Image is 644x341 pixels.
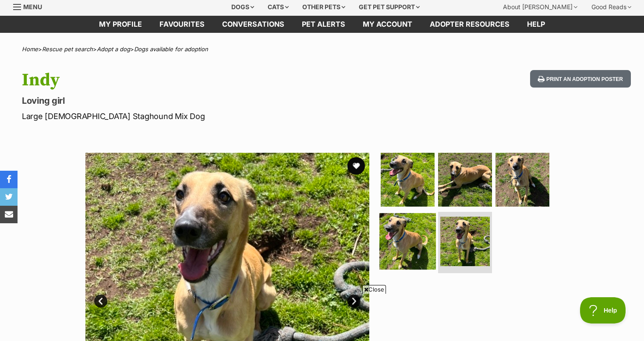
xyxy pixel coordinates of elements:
span: Menu [23,3,42,11]
a: My profile [90,16,151,33]
p: Loving girl [22,95,393,107]
img: Photo of Indy [381,153,435,207]
button: Print an adoption poster [530,70,631,88]
img: Photo of Indy [438,153,492,207]
button: favourite [347,157,365,175]
a: Help [518,16,554,33]
a: Home [22,46,38,53]
a: Dogs available for adoption [134,46,208,53]
p: Large [DEMOGRAPHIC_DATA] Staghound Mix Dog [22,110,393,122]
a: Pet alerts [293,16,354,33]
span: Close [362,285,386,294]
iframe: Advertisement [163,297,481,337]
a: Adopt a dog [97,46,130,53]
a: conversations [213,16,293,33]
a: Rescue pet search [42,46,93,53]
iframe: Help Scout Beacon - Open [580,297,626,323]
a: Favourites [151,16,213,33]
a: My account [354,16,421,33]
img: Photo of Indy [440,217,490,266]
h1: Indy [22,70,393,90]
img: Photo of Indy [379,213,436,270]
img: Photo of Indy [495,153,549,207]
a: Adopter resources [421,16,518,33]
a: Prev [94,295,107,308]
